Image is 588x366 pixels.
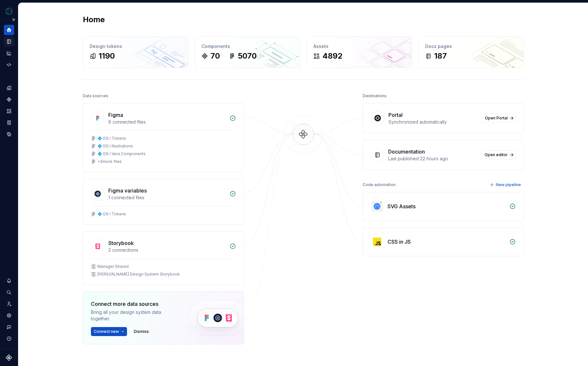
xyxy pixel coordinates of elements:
[97,159,122,164] div: + 3 more files
[4,25,14,35] a: Home
[387,202,416,210] div: SVG Assets
[83,231,244,285] a: Storybook2 connectionsManager Shared[PERSON_NAME] Design System Storybook
[134,329,149,334] span: Dismiss
[131,327,152,336] button: Dismiss
[388,111,403,119] div: Portal
[97,136,126,141] div: 💠 DS I Tokens
[313,43,405,50] div: Assets
[388,119,478,125] div: Synchronized automatically
[94,329,119,334] span: Connect new
[363,180,396,189] div: Code automation
[4,117,14,128] a: Storybook stories
[211,51,220,61] div: 70
[4,129,14,139] a: Data sources
[108,187,147,194] div: Figma variables
[90,43,181,50] div: Design tokens
[482,114,516,123] a: Open Portal
[4,83,14,93] a: Design tokens
[322,51,342,61] div: 4892
[388,155,478,162] div: Last published 22 hours ago
[108,111,123,119] div: Figma
[387,238,411,246] div: CSS in JS
[201,43,293,50] div: Components
[388,148,425,155] div: Documentation
[425,43,517,50] div: Docs pages
[488,180,524,189] button: New pipeline
[97,211,126,217] div: 💠 DS I Tokens
[4,48,14,58] a: Analytics
[4,276,14,286] button: Notifications
[9,15,18,24] button: Expand sidebar
[108,239,134,247] div: Storybook
[418,36,524,68] a: Docs pages187
[83,91,108,100] div: Data sources
[4,36,14,47] a: Documentation
[91,309,178,322] div: Bring all your design system data together.
[83,103,244,172] a: Figma6 connected files💠 DS I Tokens💠 DS I Illustrations💠 DS I Vera Components+3more files
[238,51,257,61] div: 5070
[83,179,244,225] a: Figma variables1 connected files💠 DS I Tokens
[485,116,508,121] span: Open Portal
[97,264,129,269] div: Manager Shared
[195,36,300,68] a: Components705070
[97,272,180,277] div: [PERSON_NAME] Design System Storybook
[6,354,12,361] svg: Supernova Logo
[83,14,105,25] h2: Home
[4,106,14,116] a: Assets
[485,152,508,157] span: Open editor
[4,299,14,309] a: Invite team
[482,150,516,159] a: Open editor
[4,287,14,297] button: Search ⌘K
[434,51,447,61] div: 187
[307,36,412,68] a: Assets4892
[91,300,178,308] div: Connect more data sources
[99,51,115,61] div: 1190
[108,119,226,125] div: 6 connected files
[5,7,13,15] img: e0e0e46e-566d-4916-84b9-f308656432a6.png
[496,182,521,187] span: New pipeline
[4,322,14,332] button: Contact support
[4,94,14,105] a: Components
[108,247,226,253] div: 2 connections
[97,144,133,149] div: 💠 DS I Illustrations
[108,194,226,201] div: 1 connected files
[83,36,188,68] a: Design tokens1190
[4,310,14,321] a: Settings
[4,60,14,70] a: Code automation
[363,91,387,100] div: Destinations
[97,151,146,156] div: 💠 DS I Vera Components
[91,327,127,336] button: Connect new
